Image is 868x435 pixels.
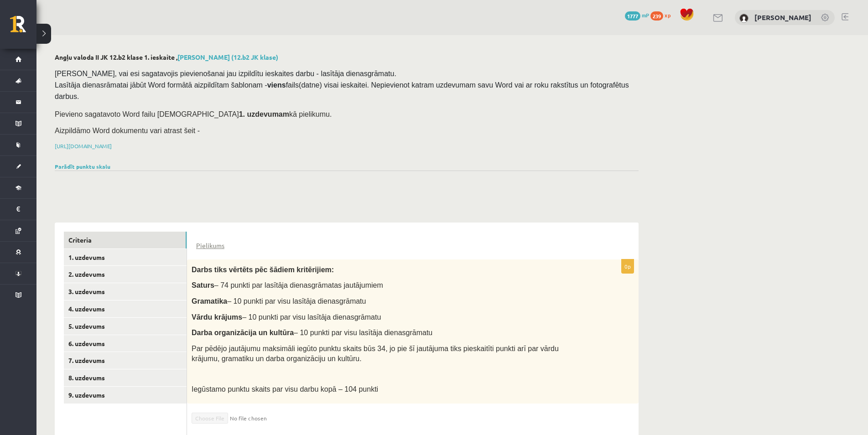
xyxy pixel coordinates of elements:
span: 239 [650,11,663,21]
a: 6. uzdevums [64,335,187,352]
a: 9. uzdevums [64,387,187,404]
span: – 74 punkti par lasītāja dienasgrāmatas jautājumiem [214,281,383,289]
span: Vārdu krājums [192,313,242,321]
a: 1. uzdevums [64,249,187,266]
a: Parādīt punktu skalu [55,163,110,170]
span: Gramatika [192,297,227,305]
a: [PERSON_NAME] [754,13,811,22]
span: – 10 punkti par visu lasītāja dienasgrāmatu [242,313,381,321]
a: 8. uzdevums [64,369,187,386]
span: xp [665,11,670,19]
span: Iegūstamo punktu skaits par visu darbu kopā – 104 punkti [192,385,378,393]
span: 1777 [625,11,640,21]
a: 5. uzdevums [64,318,187,335]
span: – 10 punkti par visu lasītāja dienasgrāmatu [227,297,366,305]
a: Rīgas 1. Tālmācības vidusskola [10,16,36,39]
span: mP [642,11,649,19]
a: 3. uzdevums [64,283,187,300]
span: Saturs [192,281,214,289]
a: 4. uzdevums [64,300,187,317]
strong: 1. uzdevumam [239,110,289,118]
a: 2. uzdevums [64,266,187,283]
h2: Angļu valoda II JK 12.b2 klase 1. ieskaite , [55,53,639,61]
img: Ritvars Lauva [739,14,748,23]
a: Pielikums [196,241,224,250]
a: 7. uzdevums [64,352,187,369]
span: Par pēdējo jautājumu maksimāli iegūto punktu skaits būs 34, jo pie šī jautājuma tiks pieskaitīti ... [192,345,559,363]
a: [URL][DOMAIN_NAME] [55,142,112,150]
p: 0p [621,259,634,274]
span: Pievieno sagatavoto Word failu [DEMOGRAPHIC_DATA] kā pielikumu. [55,110,332,118]
a: 239 xp [650,11,675,19]
a: [PERSON_NAME] (12.b2 JK klase) [177,53,278,61]
a: 1777 mP [625,11,649,19]
a: Criteria [64,232,187,249]
span: Darbs tiks vērtēts pēc šādiem kritērijiem: [192,266,334,274]
span: – 10 punkti par visu lasītāja dienasgrāmatu [294,329,432,337]
span: Darba organizācija un kultūra [192,329,294,337]
span: [PERSON_NAME], vai esi sagatavojis pievienošanai jau izpildītu ieskaites darbu - lasītāja dienasg... [55,70,631,100]
span: Aizpildāmo Word dokumentu vari atrast šeit - [55,127,200,135]
strong: viens [267,81,286,89]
